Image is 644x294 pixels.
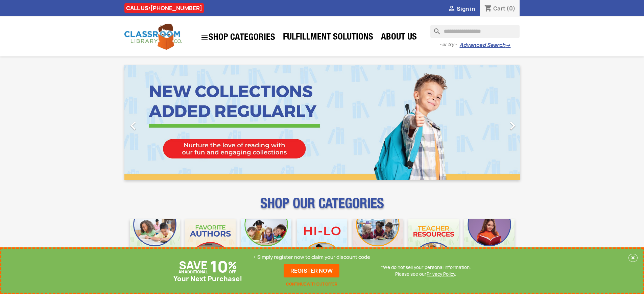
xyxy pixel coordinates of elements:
div: CALL US: [124,3,204,13]
a: SHOP CATEGORIES [197,30,279,45]
ul: Carousel container [124,65,520,180]
img: CLC_HiLo_Mobile.jpg [297,219,347,269]
a: Advanced Search→ [459,42,510,49]
a:  Sign in [448,5,475,13]
p: SHOP OUR CATEGORIES [124,201,520,214]
img: CLC_Phonics_And_Decodables_Mobile.jpg [241,219,291,269]
span: Cart [493,5,505,12]
span: (0) [506,5,516,12]
img: CLC_Favorite_Authors_Mobile.jpg [185,219,236,269]
i:  [200,33,209,42]
input: Search [430,25,520,38]
i:  [125,117,142,134]
a: [PHONE_NUMBER] [150,4,202,12]
img: Classroom Library Company [124,24,182,50]
a: Fulfillment Solutions [280,31,377,45]
span: Sign in [457,5,475,13]
img: CLC_Teacher_Resources_Mobile.jpg [408,219,459,269]
img: CLC_Fiction_Nonfiction_Mobile.jpg [353,219,403,269]
i: shopping_cart [484,5,492,13]
span: - or try - [439,41,459,48]
a: Previous [124,65,184,180]
i:  [504,117,521,134]
span: → [505,42,510,49]
a: Next [460,65,520,180]
img: CLC_Bulk_Mobile.jpg [130,219,180,269]
img: CLC_Dyslexia_Mobile.jpg [464,219,515,269]
i: search [430,25,438,33]
a: About Us [378,31,420,45]
i:  [448,5,456,13]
